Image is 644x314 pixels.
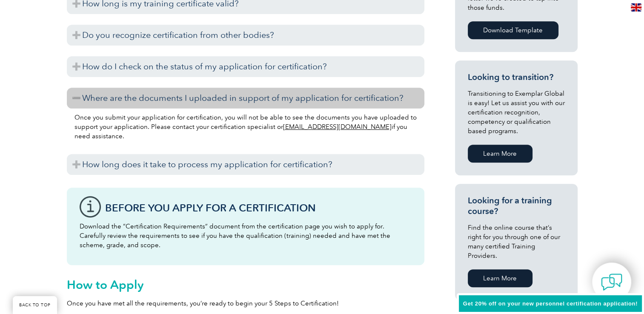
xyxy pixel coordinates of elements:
[463,300,638,307] span: Get 20% off on your new personnel certification application!
[105,203,412,213] h3: Before You Apply For a Certification
[468,223,565,260] p: Find the online course that’s right for you through one of our many certified Training Providers.
[67,56,424,77] h3: How do I check on the status of my application for certification?
[80,222,412,250] p: Download the “Certification Requirements” document from the certification page you wish to apply ...
[67,154,424,175] h3: How long does it take to process my application for certification?
[468,195,565,217] h3: Looking for a training course?
[67,25,424,46] h3: Do you recognize certification from other bodies?
[468,21,558,39] a: Download Template
[67,299,424,308] p: Once you have met all the requirements, you’re ready to begin your 5 Steps to Certification!
[601,271,622,293] img: contact-chat.png
[13,296,57,314] a: BACK TO TOP
[67,88,424,108] h3: Where are the documents I uploaded in support of my application for certification?
[631,3,641,11] img: en
[468,269,532,287] a: Learn More
[74,113,417,141] p: Once you submit your application for certification, you will not be able to see the documents you...
[67,278,424,291] h2: How to Apply
[468,145,532,163] a: Learn More
[468,89,565,136] p: Transitioning to Exemplar Global is easy! Let us assist you with our certification recognition, c...
[468,72,565,83] h3: Looking to transition?
[283,123,392,131] a: [EMAIL_ADDRESS][DOMAIN_NAME]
